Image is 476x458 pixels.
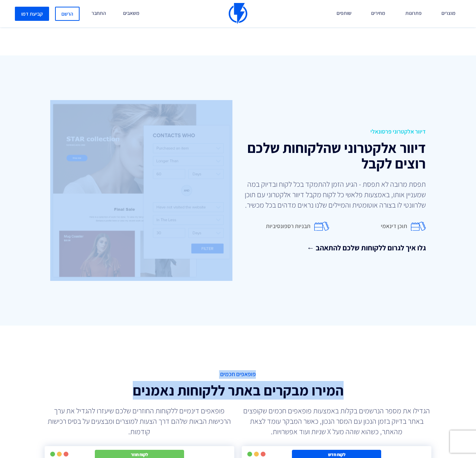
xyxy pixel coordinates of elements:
span: פופאפים חכמים [111,370,365,379]
p: תפסת מרובה לא תפסת - הגיע הזמן להתמקד בכל לקוח ובדיוק במה שמעניין אותו, באמצעות פלאשי כל לקוח מקב... [244,179,426,210]
p: פופאפים דינמיים ללקוחות החוזרים שלכם שיעזרו להגדיל את ערך הרכישות הבאות שלהם דרך הצעות למוצרים ומ... [45,406,234,437]
p: הגדילו את מספר הנרשמים בקלות באמצעות פופאפים חכמים שקופצים באתר בדיוק בזמן הנכון עם המסר הנכון, כ... [242,406,431,437]
a: קביעת דמו [15,7,49,21]
h2: המירו מבקרים באתר ללקוחות נאמנים [111,382,365,398]
span: תוכן דינאמי [381,222,407,231]
span: תבניות רספונסיביות [266,222,311,231]
span: דיוור אלקטרוני פרסונאלי [244,128,426,136]
a: הרשם [55,7,80,21]
a: גלו איך לגרום ללקוחות שלכם להתאהב ← [244,243,426,253]
h2: דיוור אלקטרוני שהלקוחות שלכם רוצים לקבל [244,140,426,171]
